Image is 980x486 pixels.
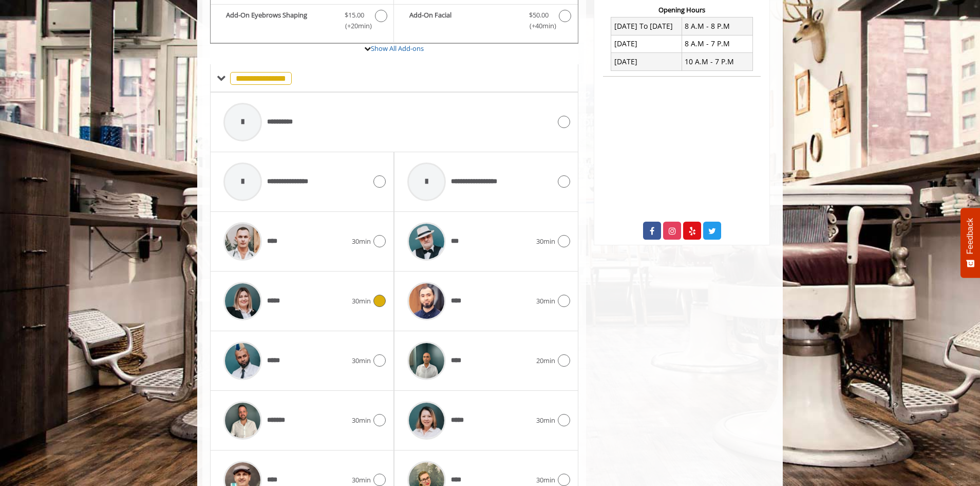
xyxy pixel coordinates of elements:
span: 30min [352,415,371,426]
td: 8 A.M - 8 P.M [682,17,752,35]
td: [DATE] [611,53,682,70]
b: Add-On Eyebrows Shaping [226,10,334,31]
span: 30min [352,475,371,485]
b: Add-On Facial [409,10,518,31]
span: 30min [352,236,371,247]
span: 30min [536,296,555,307]
h3: Opening Hours [603,6,761,13]
span: $50.00 [529,10,549,21]
td: [DATE] [611,35,682,52]
span: 30min [536,415,555,426]
td: 10 A.M - 7 P.M [682,53,752,70]
span: $15.00 [345,10,364,21]
span: 30min [352,355,371,366]
span: (+40min ) [523,21,554,31]
span: (+20min ) [340,21,370,31]
span: 30min [536,236,555,247]
span: Feedback [966,218,975,254]
span: 30min [352,296,371,307]
span: 30min [536,475,555,485]
label: Add-On Eyebrows Shaping [216,10,388,34]
td: 8 A.M - 7 P.M [682,35,752,52]
td: [DATE] To [DATE] [611,17,682,35]
button: Feedback - Show survey [960,208,980,278]
label: Add-On Facial [399,10,572,34]
span: 20min [536,355,555,366]
a: Show All Add-ons [371,44,424,53]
